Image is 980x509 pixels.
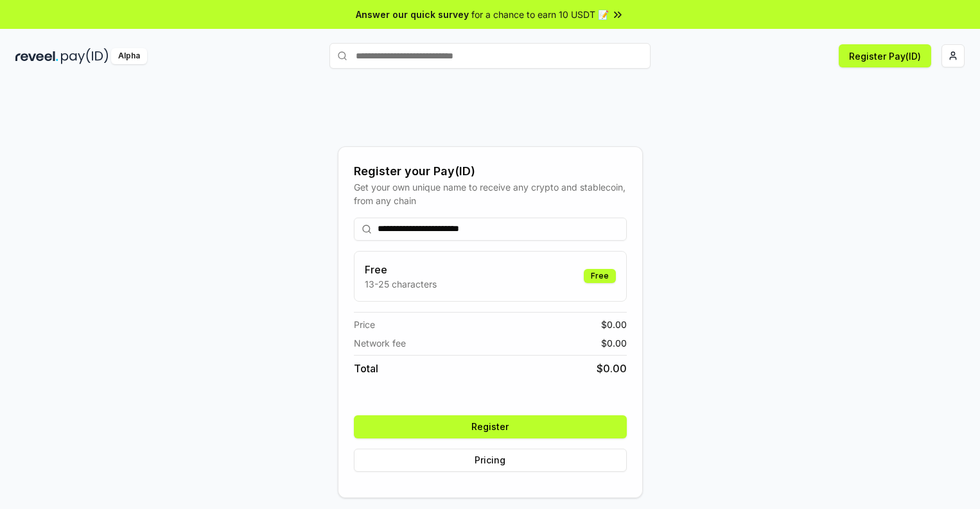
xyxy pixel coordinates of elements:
[354,180,627,207] div: Get your own unique name to receive any crypto and stablecoin, from any chain
[354,336,406,350] span: Network fee
[597,361,627,376] span: $ 0.00
[354,449,627,472] button: Pricing
[354,361,378,376] span: Total
[365,262,437,277] h3: Free
[354,162,627,180] div: Register your Pay(ID)
[15,48,58,64] img: reveel_dark
[601,318,627,331] span: $ 0.00
[365,277,437,291] p: 13-25 characters
[61,48,109,64] img: pay_id
[354,318,375,331] span: Price
[111,48,147,64] div: Alpha
[839,44,931,67] button: Register Pay(ID)
[471,8,609,21] span: for a chance to earn 10 USDT 📝
[354,415,627,438] button: Register
[584,269,616,283] div: Free
[601,336,627,350] span: $ 0.00
[356,8,469,21] span: Answer our quick survey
